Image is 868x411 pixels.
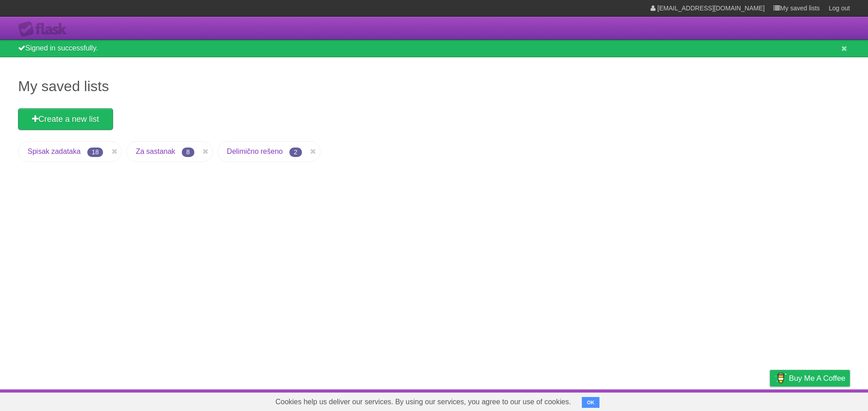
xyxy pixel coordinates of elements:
a: Suggest a feature [793,392,850,409]
a: Za sastanak [136,148,175,155]
span: 18 [87,148,104,157]
a: Privacy [758,392,782,409]
img: Buy me a coffee [774,370,787,386]
a: About [650,392,669,409]
a: Spisak zadataka [28,148,80,155]
button: OK [582,397,599,408]
span: 2 [289,148,302,157]
a: Developers [679,392,716,409]
a: Buy me a coffee [770,370,850,387]
span: Buy me a coffee [789,370,845,386]
a: Terms [727,392,747,409]
div: Flask [18,21,72,37]
span: 8 [182,148,194,157]
h1: My saved lists [18,75,850,97]
a: Create a new list [18,108,113,130]
a: Delimično rešeno [227,148,283,155]
span: Cookies help us deliver our services. By using our services, you agree to our use of cookies. [266,393,580,411]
